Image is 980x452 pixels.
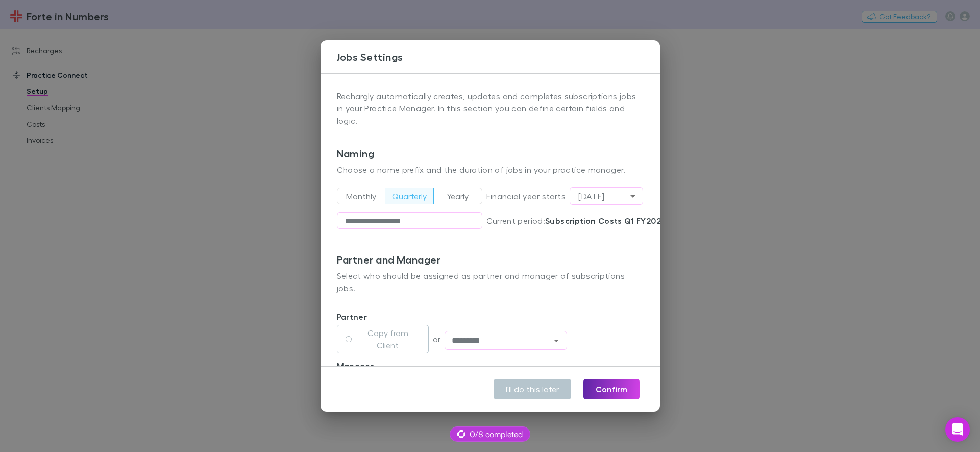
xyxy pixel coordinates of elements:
[337,90,644,147] p: Rechargly automatically creates, updates and completes subscriptions jobs in your Practice Manage...
[433,188,482,204] button: Yearly
[337,253,644,266] h3: Partner and Manager
[337,360,644,372] p: Manager
[549,334,563,348] button: Open
[486,215,666,227] p: Current period:
[337,188,386,204] button: Monthly
[583,379,640,399] button: Confirm
[945,417,970,442] div: Open Intercom Messenger
[486,190,570,202] span: Financial year starts
[570,188,642,204] div: [DATE]
[337,325,429,353] button: Copy from Client
[337,51,660,63] h3: Jobs Settings
[337,311,644,323] p: Partner
[545,216,666,226] strong: Subscription Costs Q1 FY2026
[433,333,445,345] p: or
[356,327,420,351] label: Copy from Client
[337,270,644,294] p: Select who should be assigned as partner and manager of subscriptions jobs.
[337,147,644,159] h3: Naming
[494,379,571,399] button: I'll do this later
[337,163,644,176] p: Choose a name prefix and the duration of jobs in your practice manager.
[385,188,434,204] button: Quarterly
